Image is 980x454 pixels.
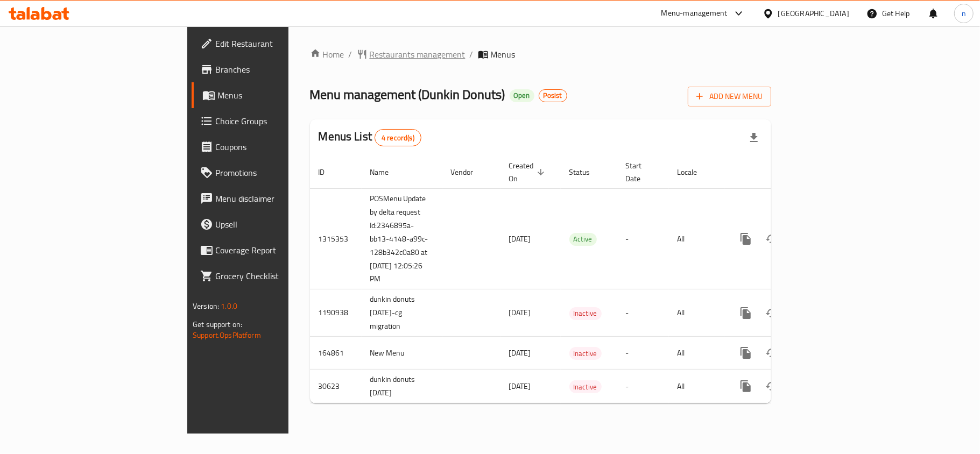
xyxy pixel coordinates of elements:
[733,340,759,366] button: more
[192,211,351,237] a: Upsell
[310,82,505,107] span: Menu management ( Dunkin Donuts )
[617,370,669,403] td: -
[509,232,531,246] span: [DATE]
[215,192,342,205] span: Menu disclaimer
[733,373,759,399] button: more
[310,156,845,404] table: enhanced table
[569,307,602,320] div: Inactive
[451,166,488,179] span: Vendor
[215,140,342,153] span: Coupons
[192,237,351,263] a: Coverage Report
[215,63,342,76] span: Branches
[733,226,759,252] button: more
[215,218,342,231] span: Upsell
[362,337,442,370] td: New Menu
[192,31,351,56] a: Edit Restaurant
[215,115,342,127] span: Choice Groups
[192,186,351,211] a: Menu disclaimer
[626,159,656,185] span: Start Date
[192,82,351,108] a: Menus
[669,188,724,289] td: All
[669,370,724,403] td: All
[215,37,342,50] span: Edit Restaurant
[192,56,351,82] a: Branches
[696,90,763,103] span: Add New Menu
[569,347,602,360] span: Inactive
[724,156,845,189] th: Actions
[617,337,669,370] td: -
[192,108,351,134] a: Choice Groups
[759,300,785,326] button: Change Status
[510,89,534,102] div: Open
[319,166,339,179] span: ID
[310,48,771,61] nav: breadcrumb
[617,188,669,289] td: -
[362,289,442,337] td: dunkin donuts [DATE]-cg migration
[362,370,442,403] td: dunkin donuts [DATE]
[778,8,849,19] div: [GEOGRAPHIC_DATA]
[192,160,351,186] a: Promotions
[215,269,342,282] span: Grocery Checklist
[509,379,531,393] span: [DATE]
[193,317,242,331] span: Get support on:
[759,340,785,366] button: Change Status
[962,8,966,19] span: n
[569,166,604,179] span: Status
[509,159,548,185] span: Created On
[375,133,421,143] span: 4 record(s)
[357,48,466,61] a: Restaurants management
[569,307,602,320] span: Inactive
[192,134,351,160] a: Coupons
[741,125,767,151] div: Export file
[491,48,516,61] span: Menus
[509,346,531,360] span: [DATE]
[370,166,403,179] span: Name
[215,244,342,257] span: Coverage Report
[539,91,567,100] span: Posist
[569,233,597,246] div: Active
[470,48,474,61] li: /
[192,263,351,289] a: Grocery Checklist
[733,300,759,326] button: more
[375,129,421,146] div: Total records count
[215,166,342,179] span: Promotions
[217,89,342,102] span: Menus
[569,381,602,393] span: Inactive
[617,289,669,337] td: -
[569,233,597,245] span: Active
[661,7,728,20] div: Menu-management
[688,87,771,107] button: Add New Menu
[510,91,534,100] span: Open
[669,289,724,337] td: All
[221,299,237,313] span: 1.0.0
[509,306,531,320] span: [DATE]
[319,129,421,146] h2: Menus List
[678,166,711,179] span: Locale
[759,373,785,399] button: Change Status
[669,337,724,370] td: All
[569,347,602,360] div: Inactive
[362,188,442,289] td: POSMenu Update by delta request Id:2346895a-bb13-4148-a99c-128b342c0a80 at [DATE] 12:05:26 PM
[370,48,466,61] span: Restaurants management
[759,226,785,252] button: Change Status
[193,328,261,342] a: Support.OpsPlatform
[193,299,219,313] span: Version:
